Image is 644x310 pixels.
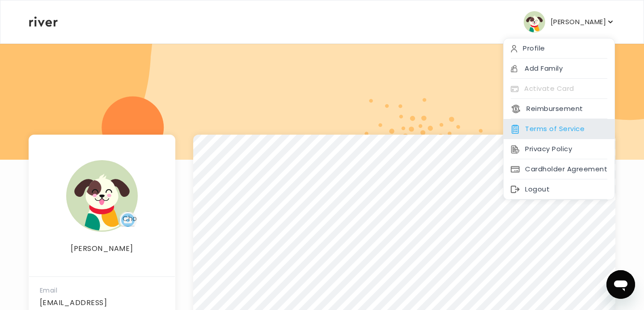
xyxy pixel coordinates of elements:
div: Cardholder Agreement [504,159,614,179]
iframe: Button to launch messaging window [606,270,635,299]
p: [PERSON_NAME] [551,16,606,28]
button: Reimbursement [511,102,583,115]
img: user avatar [524,11,545,33]
img: user avatar [66,160,138,232]
div: Profile [504,38,614,59]
p: [PERSON_NAME] [29,242,175,255]
span: Email [40,286,57,295]
div: Terms of Service [504,119,614,139]
div: Activate Card [504,79,614,99]
div: Privacy Policy [504,139,614,159]
div: Logout [504,179,614,200]
div: Add Family [504,59,614,79]
button: user avatar[PERSON_NAME] [524,11,615,33]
